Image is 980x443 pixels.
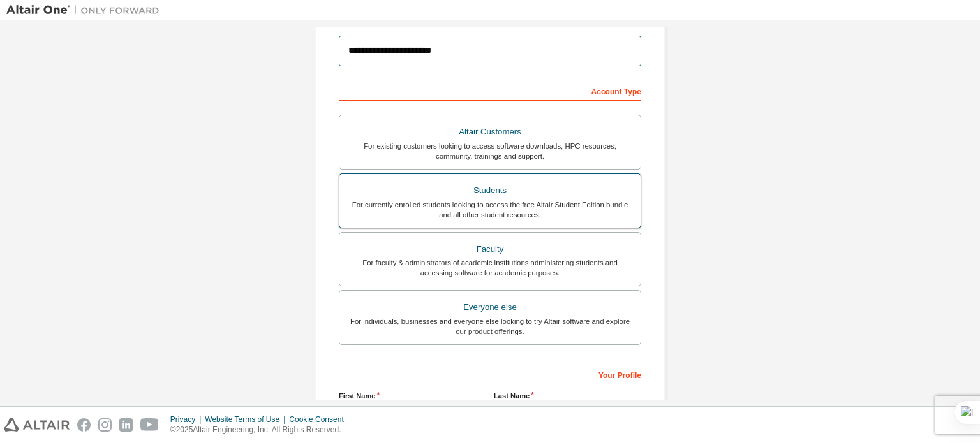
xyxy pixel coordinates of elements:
div: Website Terms of Use [205,414,289,425]
label: First Name [339,391,486,401]
img: Altair One [6,4,166,17]
img: linkedin.svg [119,418,133,432]
div: For individuals, businesses and everyone else looking to try Altair software and explore our prod... [347,316,633,337]
div: For faculty & administrators of academic institutions administering students and accessing softwa... [347,258,633,278]
img: altair_logo.svg [4,418,70,432]
div: Students [347,182,633,200]
div: Your Profile [339,364,641,384]
div: Altair Customers [347,123,633,141]
div: For currently enrolled students looking to access the free Altair Student Edition bundle and all ... [347,200,633,220]
div: Everyone else [347,298,633,316]
img: youtube.svg [140,418,159,432]
img: instagram.svg [98,418,112,432]
p: © 2025 Altair Engineering, Inc. All Rights Reserved. [170,425,352,435]
div: For existing customers looking to access software downloads, HPC resources, community, trainings ... [347,141,633,161]
div: Privacy [170,414,205,425]
div: Cookie Consent [289,414,351,425]
div: Account Type [339,80,641,101]
div: Faculty [347,240,633,258]
label: Last Name [494,391,641,401]
img: facebook.svg [77,418,91,432]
